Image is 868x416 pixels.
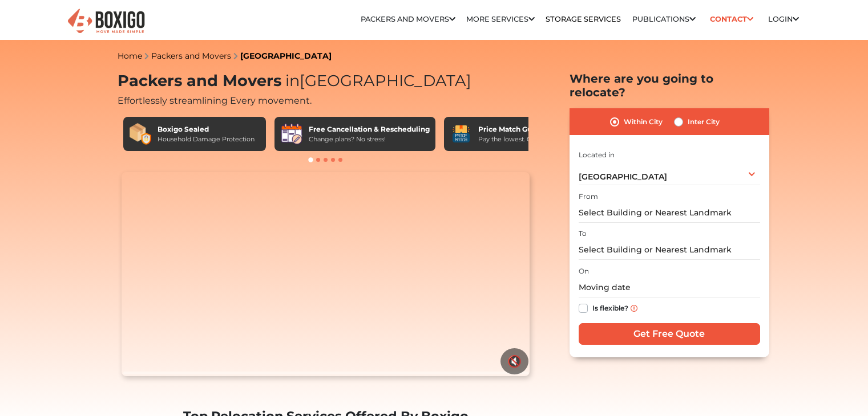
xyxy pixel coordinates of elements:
[478,124,565,134] div: Price Match Guarantee
[706,10,757,28] a: Contact
[579,172,667,182] span: [GEOGRAPHIC_DATA]
[579,229,587,239] label: To
[592,301,628,313] label: Is flexible?
[309,124,430,134] div: Free Cancellation & Rescheduling
[579,240,760,260] input: Select Building or Nearest Landmark
[624,115,663,129] label: Within City
[66,7,146,35] img: Boxigo
[579,191,598,202] label: From
[281,71,471,90] span: [GEOGRAPHIC_DATA]
[579,266,589,276] label: On
[579,278,760,297] input: Moving date
[158,124,255,134] div: Boxigo Sealed
[240,51,332,61] a: [GEOGRAPHIC_DATA]
[500,348,528,374] button: 🔇
[118,95,312,106] span: Effortlessly streamlining Every movement.
[151,51,231,61] a: Packers and Movers
[309,134,430,144] div: Change plans? No stress!
[129,123,152,145] img: Boxigo Sealed
[688,115,720,129] label: Inter City
[768,15,799,23] a: Login
[450,123,473,145] img: Price Match Guarantee
[158,134,255,144] div: Household Damage Protection
[570,72,769,99] h2: Where are you going to relocate?
[632,15,696,23] a: Publications
[579,203,760,223] input: Select Building or Nearest Landmark
[122,172,530,376] video: Your browser does not support the video tag.
[546,15,621,23] a: Storage Services
[118,51,142,61] a: Home
[361,15,455,23] a: Packers and Movers
[579,323,760,345] input: Get Free Quote
[118,72,534,91] h1: Packers and Movers
[631,305,637,312] img: info
[285,71,300,90] span: in
[280,123,303,145] img: Free Cancellation & Rescheduling
[579,150,615,160] label: Located in
[466,15,535,23] a: More services
[478,134,565,144] div: Pay the lowest. Guaranteed!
